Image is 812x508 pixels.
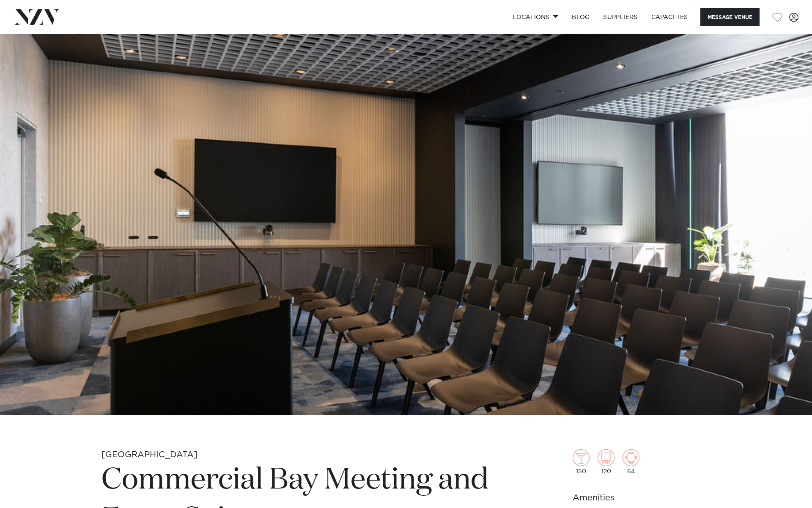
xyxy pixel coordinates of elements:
[623,449,639,475] div: 64
[573,449,590,475] div: 150
[573,449,590,466] img: cocktail.png
[598,449,614,466] img: theatre.png
[101,450,198,459] small: [GEOGRAPHIC_DATA]
[506,8,565,26] a: Locations
[573,491,710,504] h6: Amenities
[623,449,639,466] img: meeting.png
[598,449,614,475] div: 120
[596,8,644,26] a: SUPPLIERS
[565,8,596,26] a: BLOG
[645,8,695,26] a: Capacities
[14,9,60,25] img: nzv-logo.png
[700,8,760,26] button: Message Venue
